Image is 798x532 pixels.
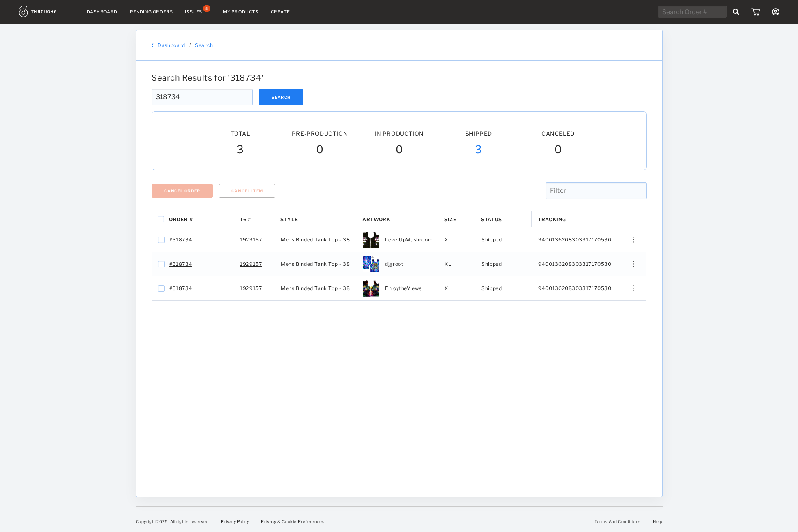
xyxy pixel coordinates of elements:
a: #318734 [169,259,192,269]
a: Create [271,9,290,15]
a: #318734 [169,283,192,294]
span: Order # [169,216,193,222]
span: 0 [554,143,562,158]
div: Press SPACE to select this row. [152,276,646,301]
span: LevelUpMushroom [385,235,432,245]
div: XL [438,252,475,276]
span: Shipped [481,235,502,245]
a: Issues8 [185,8,211,15]
img: meatball_vertical.0c7b41df.svg [632,285,633,291]
span: Mens Binded Tank Top - 38 [281,235,350,245]
span: 9400136208303317170530 [538,259,611,269]
button: Search [259,89,303,105]
input: Search Order # [152,89,253,105]
span: T6 # [240,216,251,222]
span: Pre-Production [291,130,347,137]
div: XL [438,228,475,252]
span: Size [444,216,456,222]
a: Search [195,42,213,48]
span: Status [481,216,502,222]
div: 8 [203,5,210,12]
span: Shipped [481,259,502,269]
div: Press SPACE to select this row. [152,228,646,252]
button: Cancel Order [152,184,213,198]
a: Privacy & Cookie Preferences [261,519,324,524]
span: Style [280,216,298,222]
div: XL [438,276,475,300]
a: Help [653,519,662,524]
span: Cancel Item [231,188,263,193]
span: Mens Binded Tank Top - 38 [281,283,350,294]
div: / [189,42,191,48]
button: Cancel Item [218,184,275,198]
span: 9400136208303317170530 [538,235,611,245]
a: My Products [223,9,259,15]
img: 9f0accac-0836-4e4b-865f-5b7588f1c120-thumb.JPG [363,256,379,272]
span: In Production [374,130,424,137]
span: 0 [316,143,323,158]
a: Dashboard [87,9,118,15]
span: Tracking [538,216,566,222]
span: 0 [395,143,403,158]
span: Total [231,130,250,137]
div: Press SPACE to select this row. [152,252,646,276]
a: Privacy Policy [221,519,249,524]
span: Mens Binded Tank Top - 38 [281,259,350,269]
span: Search Results for ' 318734 ' [152,73,263,83]
img: logo.1c10ca64.svg [19,6,75,17]
span: Copyright 2025 . All rights reserved [136,519,209,524]
span: Canceled [541,130,575,137]
span: Shipped [465,130,492,137]
a: Pending Orders [130,9,173,15]
span: djgroot [385,259,403,269]
a: 1929157 [240,283,262,294]
a: 1929157 [240,235,262,245]
a: Dashboard [158,42,185,48]
div: Issues [185,9,202,15]
span: Cancel Order [164,188,200,193]
img: back_bracket.f28aa67b.svg [152,43,154,48]
input: Search Order # [658,6,727,18]
span: Artwork [362,216,390,222]
img: icon_cart.dab5cea1.svg [751,8,760,16]
a: #318734 [169,235,192,245]
span: 9400136208303317170530 [538,283,611,294]
a: 1929157 [240,259,262,269]
span: 3 [237,143,244,158]
img: 94707e4f-7305-4480-97ac-2ab77ce80a17-4XL.jpg [363,280,379,297]
span: 3 [475,143,482,158]
a: Terms And Conditions [595,519,641,524]
span: EnjoytheViews [385,283,422,294]
img: 089fc0a3-a239-4ee7-9dc0-d0a9b2c46b87-4XL.jpg [363,232,379,248]
span: Shipped [481,283,502,294]
img: meatball_vertical.0c7b41df.svg [632,237,633,243]
img: meatball_vertical.0c7b41df.svg [632,261,633,267]
input: Filter [545,182,646,199]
